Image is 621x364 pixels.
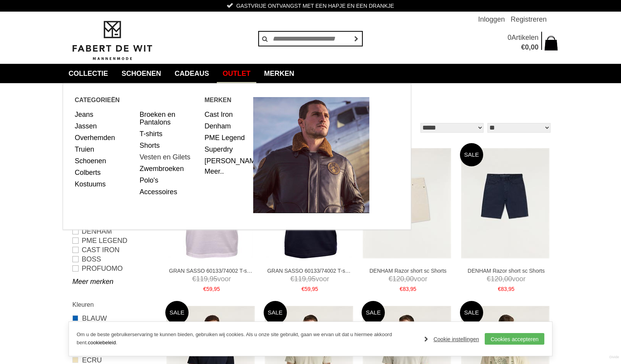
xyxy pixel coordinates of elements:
span: 119 [196,275,208,283]
a: GRAN SASSO 60133/74002 T-shirts [169,267,254,274]
a: BLAUW [72,313,156,323]
a: PME LEGEND [72,236,156,245]
a: Schoenen [116,64,167,83]
span: , [404,275,406,283]
a: Kostuums [75,178,134,190]
a: [PERSON_NAME] [204,155,247,167]
span: Merken [204,95,253,105]
a: PROFUOMO [72,264,156,273]
a: DENHAM Razor short sc Shorts [463,267,549,274]
span: 00 [504,275,512,283]
a: Polo's [140,174,199,186]
span: 0 [525,43,529,51]
a: Outlet [217,64,256,83]
span: 0 [508,34,511,41]
a: collectie [63,64,114,83]
a: Divide [609,352,619,362]
a: Denham [204,120,247,132]
span: voor [267,274,352,284]
img: DENHAM Razor short sc Shorts [461,148,549,258]
span: Artikelen [511,34,539,41]
a: GRAN SASSO 60133/74002 T-shirts [267,267,352,274]
p: Om u de beste gebruikerservaring te kunnen bieden, gebruiken wij cookies. Als u onze site gebruik... [77,331,417,347]
span: , [409,286,410,292]
span: voor [365,274,451,284]
span: , [310,286,312,292]
span: € [498,286,501,292]
img: Heren [253,97,369,213]
span: € [389,275,393,283]
a: Meer.. [204,167,224,175]
a: Shorts [140,140,199,151]
a: BOSS [72,255,156,264]
span: , [502,275,504,283]
a: Cookie instellingen [424,333,479,345]
span: 95 [410,286,417,292]
a: DENHAM [72,227,156,236]
span: € [192,275,196,283]
a: Inloggen [478,12,505,27]
h2: Kleuren [72,300,156,309]
a: Jeans [75,109,134,120]
span: voor [169,274,254,284]
span: 95 [214,286,220,292]
span: 83 [501,286,507,292]
a: Broeken en Pantalons [140,109,199,128]
a: Overhemden [75,132,134,144]
span: 95 [508,286,515,292]
span: 95 [308,275,316,283]
span: Categorieën [75,95,204,105]
a: T-shirts [140,128,199,140]
a: Cast Iron [204,109,247,120]
span: 00 [406,275,414,283]
span: 59 [305,286,311,292]
a: Colberts [75,167,134,178]
a: Vesten en Gilets [140,151,199,163]
a: Meer merken [72,277,156,286]
span: 119 [294,275,306,283]
span: € [487,275,491,283]
span: € [400,286,403,292]
a: Cadeaus [169,64,215,83]
span: 59 [206,286,213,292]
span: , [306,275,308,283]
a: PME Legend [204,132,247,144]
a: Truien [75,144,134,155]
a: Merken [258,64,300,83]
span: , [212,286,214,292]
span: 95 [312,286,318,292]
span: € [302,286,305,292]
a: Jassen [75,120,134,132]
span: 120 [491,275,502,283]
img: Fabert de Wit [69,20,156,62]
span: , [208,275,210,283]
span: € [521,43,525,51]
span: € [290,275,294,283]
a: cookiebeleid [88,340,116,345]
span: voor [463,274,549,284]
a: CAST IRON [72,245,156,255]
span: , [507,286,508,292]
a: Accessoires [140,186,199,198]
a: DENHAM Razor short sc Shorts [365,267,451,274]
span: 83 [403,286,409,292]
a: Superdry [204,144,247,155]
span: € [203,286,206,292]
span: , [529,43,531,51]
span: 120 [393,275,404,283]
span: 95 [210,275,218,283]
a: Schoenen [75,155,134,167]
a: Cookies accepteren [485,333,544,345]
span: 00 [531,43,539,51]
a: Registreren [511,12,547,27]
a: Zwembroeken [140,163,199,174]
